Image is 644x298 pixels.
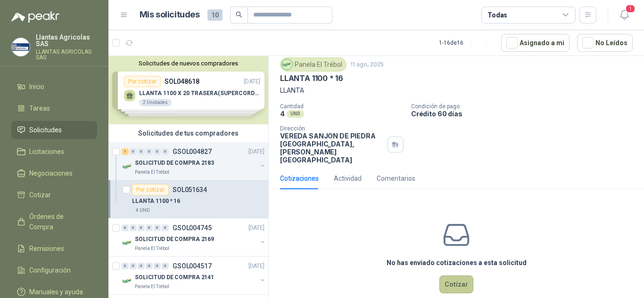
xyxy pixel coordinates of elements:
[11,143,97,161] a: Licitaciones
[173,148,212,155] p: GSOL004827
[122,263,129,269] div: 0
[108,180,268,218] a: Por cotizarSOL051634LLANTA 1100 * 164 UND
[130,148,137,155] div: 0
[173,186,207,193] p: SOL051634
[36,49,97,60] p: LLANTAS AGRICOLAS SAS
[207,9,223,21] span: 10
[173,225,212,231] p: GSOL004745
[135,159,214,168] p: SOLICITUD DE COMPRA 2183
[280,73,343,83] p: LLANTA 1100 * 16
[350,60,384,69] p: 11 ago, 2025
[29,168,73,178] span: Negociaciones
[11,240,97,258] a: Remisiones
[135,273,214,282] p: SOLICITUD DE COMPRA 2141
[387,258,527,268] h3: No has enviado cotizaciones a esta solicitud
[280,110,285,118] p: 4
[122,225,129,231] div: 0
[130,263,137,269] div: 0
[112,60,264,67] button: Solicitudes de nuevos compradores
[132,197,180,206] p: LLANTA 1100 * 16
[439,275,473,293] button: Cotizar
[29,265,71,275] span: Configuración
[138,225,145,231] div: 0
[135,283,169,290] p: Panela El Trébol
[146,263,153,269] div: 0
[236,11,242,18] span: search
[411,103,640,110] p: Condición de pago
[29,190,51,200] span: Cotizar
[108,56,268,124] div: Solicitudes de nuevos compradoresPor cotizarSOL048618[DATE] LLANTA 1100 X 20 TRASERA(SUPERCORDILL...
[146,148,153,155] div: 0
[108,124,268,142] div: Solicitudes de tus compradores
[248,224,264,233] p: [DATE]
[11,261,97,279] a: Configuración
[377,173,415,184] div: Comentarios
[29,125,62,135] span: Solicitudes
[130,225,137,231] div: 0
[154,225,161,231] div: 0
[135,245,169,252] p: Panela El Trébol
[280,85,633,96] p: LLANTA
[140,8,200,22] h1: Mis solicitudes
[36,34,97,47] p: Llantas Agricolas SAS
[29,243,64,254] span: Remisiones
[280,57,347,72] div: Panela El Trébol
[122,222,266,252] a: 0 0 0 0 0 0 GSOL004745[DATE] Company LogoSOLICITUD DE COMPRA 2169Panela El Trébol
[122,148,129,155] div: 1
[248,147,264,156] p: [DATE]
[122,237,133,249] img: Company Logo
[439,35,494,50] div: 1 - 16 de 16
[122,260,266,290] a: 0 0 0 0 0 0 GSOL004517[DATE] Company LogoSOLICITUD DE COMPRA 2141Panela El Trébol
[122,146,266,176] a: 1 0 0 0 0 0 GSOL004827[DATE] Company LogoSOLICITUD DE COMPRA 2183Panela El Trébol
[280,125,384,132] p: Dirección
[29,211,88,232] span: Órdenes de Compra
[122,275,133,287] img: Company Logo
[577,34,633,52] button: No Leídos
[11,99,97,117] a: Tareas
[135,169,169,176] p: Panela El Trébol
[132,207,154,214] div: 4 UND
[29,146,64,157] span: Licitaciones
[146,225,153,231] div: 0
[625,4,636,13] span: 1
[132,184,169,195] div: Por cotizar
[11,164,97,182] a: Negociaciones
[138,148,145,155] div: 0
[616,7,633,24] button: 1
[11,186,97,204] a: Cotizar
[138,263,145,269] div: 0
[248,262,264,271] p: [DATE]
[135,235,214,244] p: SOLICITUD DE COMPRA 2169
[287,110,304,118] div: UND
[29,287,83,297] span: Manuales y ayuda
[411,110,640,118] p: Crédito 60 días
[173,263,212,269] p: GSOL004517
[280,132,384,164] p: VEREDA SANJON DE PIEDRA [GEOGRAPHIC_DATA] , [PERSON_NAME][GEOGRAPHIC_DATA]
[487,10,507,20] div: Todas
[501,34,570,52] button: Asignado a mi
[154,148,161,155] div: 0
[280,173,319,184] div: Cotizaciones
[334,173,362,184] div: Actividad
[11,11,59,23] img: Logo peakr
[11,78,97,96] a: Inicio
[11,208,97,236] a: Órdenes de Compra
[11,121,97,139] a: Solicitudes
[280,103,404,110] p: Cantidad
[154,263,161,269] div: 0
[162,225,169,231] div: 0
[12,38,30,56] img: Company Logo
[29,81,44,92] span: Inicio
[282,59,292,70] img: Company Logo
[122,161,133,172] img: Company Logo
[29,103,50,113] span: Tareas
[162,263,169,269] div: 0
[162,148,169,155] div: 0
